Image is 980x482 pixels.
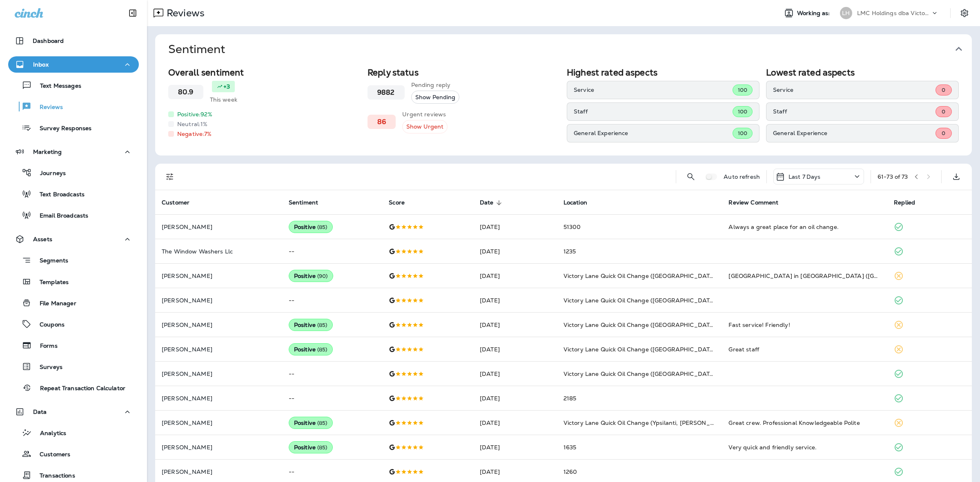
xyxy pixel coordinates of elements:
[857,10,931,16] p: LMC Holdings dba Victory Lane Quick Oil Change
[31,451,70,459] p: Customers
[8,358,139,375] button: Surveys
[8,33,139,49] button: Dashboard
[178,88,194,96] h3: 80.9
[8,337,139,354] button: Forms
[563,346,718,353] span: Victory Lane Quick Oil Change ([GEOGRAPHIC_DATA])
[728,321,881,329] div: Fast service! Friendly!
[317,346,327,353] span: ( 85 )
[8,231,139,247] button: Assets
[948,169,964,185] button: Export as CSV
[797,10,832,17] span: Working as:
[162,371,276,377] p: [PERSON_NAME]
[738,87,747,93] span: 100
[473,386,557,411] td: [DATE]
[942,130,945,137] span: 0
[8,273,139,290] button: Templates
[878,173,908,180] div: 61 - 73 of 73
[473,313,557,337] td: [DATE]
[31,257,68,265] p: Segments
[788,173,821,180] p: Last 7 Days
[563,199,598,207] span: Location
[33,236,52,242] p: Assets
[8,119,139,136] button: Survey Responses
[33,61,49,68] p: Inbox
[766,67,959,78] h2: Lowest rated aspects
[289,270,333,282] div: Positive
[8,424,139,441] button: Analytics
[563,321,718,329] span: Victory Lane Quick Oil Change ([GEOGRAPHIC_DATA])
[728,443,881,451] div: Very quick and friendly service.
[33,409,47,415] p: Data
[162,34,978,64] button: Sentiment
[473,264,557,288] td: [DATE]
[473,435,557,460] td: [DATE]
[31,279,69,287] p: Templates
[563,444,577,451] span: 1635
[942,87,945,93] span: 0
[162,420,276,426] p: [PERSON_NAME]
[773,108,935,115] p: Staff
[31,104,63,111] p: Reviews
[473,337,557,362] td: [DATE]
[942,108,945,115] span: 0
[8,404,139,420] button: Data
[377,89,395,96] h3: 9882
[162,169,178,185] button: Filters
[289,221,333,233] div: Positive
[8,185,139,202] button: Text Broadcasts
[162,322,276,328] p: [PERSON_NAME]
[8,207,139,224] button: Email Broadcasts
[563,468,577,475] span: 1260
[282,239,382,264] td: --
[563,419,733,426] span: Victory Lane Quick Oil Change (Ypsilanti, [PERSON_NAME])
[574,87,733,93] p: Service
[894,199,915,206] span: Replied
[33,149,62,155] p: Marketing
[683,169,699,185] button: Search Reviews
[317,322,327,329] span: ( 85 )
[289,199,329,207] span: Sentiment
[367,67,560,78] h2: Reply status
[31,125,91,133] p: Survey Responses
[8,98,139,115] button: Reviews
[32,342,58,350] p: Forms
[282,386,382,411] td: --
[563,223,581,231] span: 51300
[480,199,494,206] span: Date
[223,82,230,91] p: +3
[840,7,852,19] div: LH
[957,6,972,20] button: Settings
[563,248,576,255] span: 1235
[567,67,759,78] h2: Highest rated aspects
[402,110,448,118] p: Urgent reviews
[728,272,881,280] div: Victory Lane in Chisago City (MN) is my location. I have been using them for oil changes for many...
[32,385,125,393] p: Repeat Transaction Calculator
[8,164,139,181] button: Journeys
[738,108,747,115] span: 100
[377,118,386,126] h3: 86
[162,395,276,402] p: [PERSON_NAME]
[289,343,333,355] div: Positive
[32,430,66,438] p: Analytics
[162,199,189,206] span: Customer
[389,199,405,206] span: Score
[574,108,733,115] p: Staff
[121,5,144,21] button: Collapse Sidebar
[728,223,881,231] div: Always a great place for an oil change.
[473,288,557,313] td: [DATE]
[728,199,789,207] span: Review Comment
[31,300,76,308] p: File Manager
[282,288,382,313] td: --
[168,67,361,78] h2: Overall sentiment
[724,173,760,180] p: Auto refresh
[8,56,139,73] button: Inbox
[177,110,212,118] p: Positive: 92 %
[317,420,327,426] span: ( 85 )
[563,370,718,378] span: Victory Lane Quick Oil Change ([GEOGRAPHIC_DATA])
[738,130,747,137] span: 100
[773,87,935,93] p: Service
[289,417,333,429] div: Positive
[8,144,139,160] button: Marketing
[411,81,459,89] p: Pending reply
[33,38,64,44] p: Dashboard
